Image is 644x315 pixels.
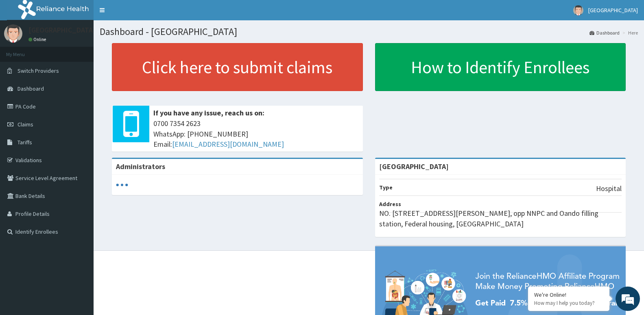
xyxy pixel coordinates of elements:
[596,183,622,194] p: Hospital
[620,29,638,36] li: Here
[17,139,32,146] span: Tariffs
[17,67,59,74] span: Switch Providers
[172,139,284,149] a: [EMAIL_ADDRESS][DOMAIN_NAME]
[116,162,165,171] b: Administrators
[589,29,620,36] a: Dashboard
[379,184,393,191] b: Type
[28,37,48,42] a: Online
[379,162,449,171] strong: [GEOGRAPHIC_DATA]
[28,26,96,34] p: [GEOGRAPHIC_DATA]
[534,291,603,298] div: We're Online!
[588,7,638,14] span: [GEOGRAPHIC_DATA]
[4,24,22,43] img: User Image
[153,118,359,150] span: 0700 7354 2623 WhatsApp: [PHONE_NUMBER] Email:
[153,108,264,117] b: If you have any issue, reach us on:
[116,179,128,191] svg: audio-loading
[379,200,401,208] b: Address
[100,26,638,37] h1: Dashboard - [GEOGRAPHIC_DATA]
[379,208,622,229] p: NO. [STREET_ADDRESS][PERSON_NAME], opp NNPC and Oando filling station, Federal housing, [GEOGRAPH...
[112,43,363,91] a: Click here to submit claims
[534,300,603,306] p: How may I help you today?
[17,121,33,128] span: Claims
[573,5,583,15] img: User Image
[375,43,626,91] a: How to Identify Enrollees
[17,85,44,92] span: Dashboard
